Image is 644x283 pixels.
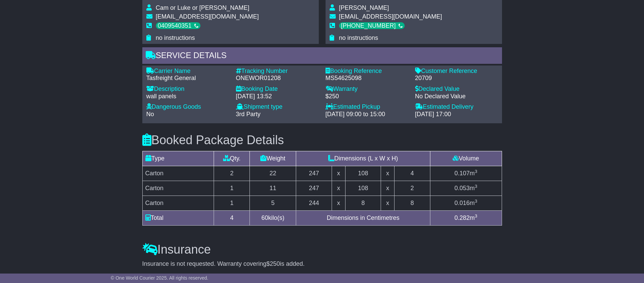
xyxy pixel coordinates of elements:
td: 1 [214,181,250,196]
div: [DATE] 09:00 to 15:00 [326,111,408,118]
div: 0409540351 [156,22,200,29]
span: $250 [266,260,280,267]
span: 0.107 [454,170,470,177]
td: 1 [214,196,250,211]
div: [DATE] 13:52 [236,93,319,100]
span: no instructions [339,34,378,41]
h3: Insurance [142,243,502,256]
td: m [430,181,502,196]
div: Shipment type [236,103,319,111]
td: Dimensions in Centimetres [296,211,430,226]
td: 244 [296,196,332,211]
span: 0.016 [454,200,470,206]
td: 247 [296,181,332,196]
div: [PHONE_NUMBER] [339,22,405,29]
sup: 3 [475,169,477,174]
td: Weight [250,151,296,166]
span: 0.282 [454,214,470,221]
div: Declared Value [415,85,498,93]
div: $250 [326,93,408,100]
span: [EMAIL_ADDRESS][DOMAIN_NAME] [339,13,442,20]
div: Tasfreight General [146,75,229,82]
td: x [332,196,345,211]
div: MS54625098 [326,75,408,82]
td: Carton [142,196,214,211]
td: m [430,211,502,226]
td: m [430,196,502,211]
div: Customer Reference [415,68,498,75]
td: 2 [394,181,430,196]
span: 60 [261,214,268,221]
div: Booking Date [236,85,319,93]
td: Dimensions (L x W x H) [296,151,430,166]
td: 22 [250,166,296,181]
div: Estimated Delivery [415,103,498,111]
div: No Declared Value [415,93,498,100]
td: Type [142,151,214,166]
td: 8 [345,196,381,211]
td: Carton [142,181,214,196]
sup: 3 [475,199,477,204]
div: Carrier Name [146,68,229,75]
td: x [332,166,345,181]
td: 108 [345,181,381,196]
div: Warranty [326,85,408,93]
td: 11 [250,181,296,196]
span: no instructions [156,34,195,41]
td: 247 [296,166,332,181]
span: Cam or Luke or [PERSON_NAME] [156,4,249,11]
td: 4 [214,211,250,226]
td: 108 [345,166,381,181]
sup: 3 [475,184,477,189]
td: 2 [214,166,250,181]
div: Description [146,85,229,93]
div: ONEWOR01208 [236,75,319,82]
span: No [146,111,154,118]
td: Qty. [214,151,250,166]
td: kilo(s) [250,211,296,226]
div: Service Details [142,47,502,66]
td: 4 [394,166,430,181]
span: 3rd Party [236,111,261,118]
div: Tracking Number [236,68,319,75]
div: Booking Reference [326,68,408,75]
td: x [332,181,345,196]
td: x [381,181,394,196]
td: Total [142,211,214,226]
div: Insurance is not requested. Warranty covering is added. [142,260,502,268]
div: 20709 [415,75,498,82]
span: 0.053 [454,185,470,191]
td: x [381,166,394,181]
td: 5 [250,196,296,211]
td: 8 [394,196,430,211]
td: Carton [142,166,214,181]
td: Volume [430,151,502,166]
h3: Booked Package Details [142,133,502,147]
div: Dangerous Goods [146,103,229,111]
div: wall panels [146,93,229,100]
div: [DATE] 17:00 [415,111,498,118]
sup: 3 [475,213,477,218]
td: x [381,196,394,211]
span: © One World Courier 2025. All rights reserved. [111,275,209,281]
div: Estimated Pickup [326,103,408,111]
td: m [430,166,502,181]
span: [EMAIL_ADDRESS][DOMAIN_NAME] [156,13,259,20]
span: [PERSON_NAME] [339,4,389,11]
